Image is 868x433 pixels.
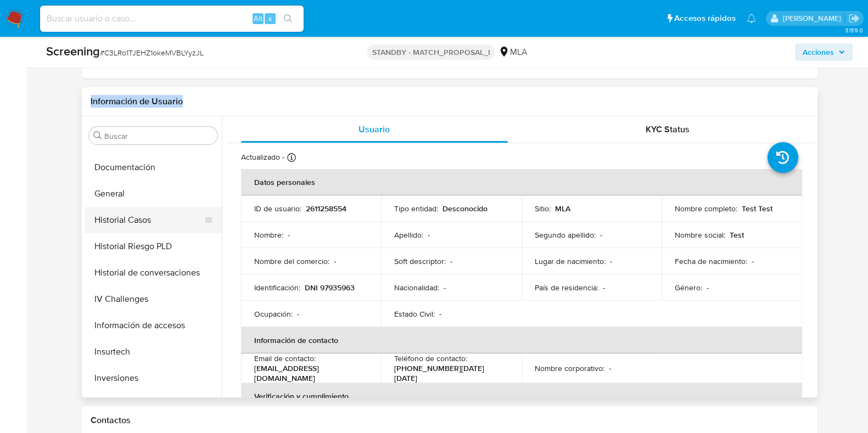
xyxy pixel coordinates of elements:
span: Alt [254,13,262,24]
a: Salir [848,13,860,24]
p: Test [730,230,744,240]
span: Usuario [359,123,390,136]
p: - [444,283,446,293]
button: Información de accesos [85,312,222,339]
button: IV Challenges [85,286,222,312]
b: Screening [46,42,100,60]
p: Lugar de nacimiento : [535,256,606,266]
p: - [610,256,612,266]
a: Notificaciones [747,14,756,23]
p: - [752,256,754,266]
span: 3.159.0 [844,26,863,35]
p: Nombre : [254,230,283,240]
button: Documentación [85,154,222,181]
h1: Información de Usuario [91,96,183,107]
th: Verificación y cumplimiento [241,383,802,409]
p: Tipo entidad : [394,204,438,213]
p: Apellido : [394,230,423,240]
span: Accesos rápidos [674,13,736,24]
input: Buscar usuario o caso... [40,12,304,26]
button: Historial de conversaciones [85,260,222,286]
span: # C3LRo1TJEHZ1okeMVBLYyzJL [100,47,204,58]
button: search-icon [277,11,299,26]
p: igor.oliveirabrito@mercadolibre.com [782,13,844,24]
button: Insurtech [85,339,222,365]
p: Email de contacto : [254,353,316,363]
p: - [707,283,709,293]
p: Nombre corporativo : [535,363,604,373]
span: KYC Status [646,123,690,136]
p: - [297,309,299,319]
p: - [428,230,430,240]
p: Nacionalidad : [394,283,439,293]
p: Test Test [742,204,772,213]
p: [PHONE_NUMBER][DATE][DATE] [394,363,504,383]
h1: Contactos [91,415,809,426]
p: Fecha de nacimiento : [675,256,747,266]
p: STANDBY - MATCH_PROPOSAL_I [367,44,494,60]
p: 2611258554 [306,204,346,213]
p: - [439,309,441,319]
p: Ocupación : [254,309,293,319]
div: MLA [499,46,527,58]
p: MLA [555,204,570,213]
p: Segundo apellido : [535,230,596,240]
p: Estado Civil : [394,309,435,319]
p: - [609,363,611,373]
button: Historial Riesgo PLD [85,233,222,260]
input: Buscar [104,131,213,141]
p: DNI 97935963 [305,283,355,293]
p: - [600,230,602,240]
button: General [85,181,222,207]
button: Buscar [93,131,102,140]
p: Nombre completo : [675,204,737,213]
p: - [450,256,452,266]
p: País de residencia : [535,283,598,293]
p: ID de usuario : [254,204,301,213]
th: Datos personales [241,169,802,195]
span: Acciones [803,43,834,61]
p: - [603,283,605,293]
p: Nombre del comercio : [254,256,329,266]
button: Historial Casos [85,207,213,233]
p: Género : [675,283,702,293]
p: Desconocido [443,204,488,213]
th: Información de contacto [241,327,802,353]
p: [EMAIL_ADDRESS][DOMAIN_NAME] [254,363,364,383]
p: Nombre social : [675,230,725,240]
p: - [288,230,290,240]
p: Teléfono de contacto : [394,353,467,363]
p: Sitio : [535,204,551,213]
p: - [334,256,336,266]
button: Items [85,391,222,418]
span: s [268,13,272,24]
button: Acciones [795,43,853,61]
p: Soft descriptor : [394,256,446,266]
p: Identificación : [254,283,300,293]
p: Actualizado - [241,152,284,162]
button: Inversiones [85,365,222,391]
